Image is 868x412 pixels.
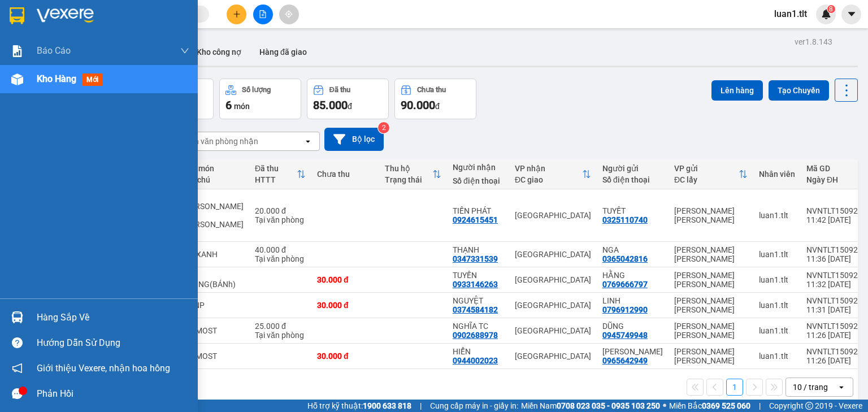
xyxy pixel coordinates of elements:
span: copyright [805,402,813,410]
span: caret-down [847,9,857,19]
div: VP gửi [674,164,739,173]
span: Miền Nam [521,400,660,412]
span: món [234,102,250,111]
button: Tạo Chuyến [769,80,829,101]
span: Kho hàng [37,73,76,84]
button: Lên hàng [711,80,763,101]
button: Số lượng6món [219,79,301,119]
div: [PERSON_NAME] [PERSON_NAME] [674,206,748,224]
span: đ [435,102,440,111]
strong: 0369 525 060 [702,401,750,410]
span: 90.000 [401,98,435,112]
span: 6 [225,98,232,112]
img: logo-vxr [10,7,24,24]
div: 0796912990 [602,305,648,314]
button: plus [227,5,246,24]
span: Miền Bắc [669,400,750,412]
span: ⚪️ [663,404,666,408]
div: 1 X TRONG(BÁNh) [183,271,244,289]
strong: 1900 633 818 [363,401,411,410]
div: [PERSON_NAME] [PERSON_NAME] [674,245,748,263]
div: HIỂN [453,347,504,356]
sup: 8 [827,5,835,13]
div: [GEOGRAPHIC_DATA] [515,211,591,220]
div: luan1.tlt [759,250,795,259]
div: Nhân viên [759,170,795,179]
div: luan1.tlt [759,301,795,310]
span: notification [12,363,23,374]
div: Số điện thoại [602,175,663,184]
div: TUYỀN [453,271,504,280]
span: luan1.tlt [765,7,816,21]
div: 30.000 đ [317,301,374,310]
div: DŨNG [602,322,663,331]
button: Bộ lọc [324,128,384,151]
th: Toggle SortBy [379,159,447,189]
div: VINH NGUYỄN [602,347,663,356]
span: 8 [829,5,833,13]
span: Hỗ trợ kỹ thuật: [307,400,411,412]
div: 40.000 đ [255,245,306,254]
div: 0374584182 [453,305,498,314]
div: HẰNG [602,271,663,280]
div: Số điện thoại [453,176,504,185]
div: 1 B XANH [183,250,244,259]
span: Giới thiệu Vexere, nhận hoa hồng [37,361,170,375]
div: 1 T MOST [183,326,244,335]
span: file-add [259,10,267,18]
img: warehouse-icon [11,73,23,85]
div: 10 / trang [793,381,828,393]
div: 0347331539 [453,254,498,263]
div: [GEOGRAPHIC_DATA] [515,250,591,259]
div: 20.000 đ [255,206,306,215]
span: 85.000 [313,98,348,112]
div: 0924615451 [453,215,498,224]
img: solution-icon [11,45,23,57]
div: [PERSON_NAME] [PERSON_NAME] [674,271,748,289]
div: 1 TNP [183,301,244,310]
div: Số lượng [242,86,271,94]
sup: 2 [378,122,389,133]
div: Tại văn phòng [255,331,306,340]
div: Đã thu [329,86,350,94]
div: LINH [602,296,663,305]
div: THẠNH [453,245,504,254]
div: [PERSON_NAME] [PERSON_NAME] [674,296,748,314]
div: Chưa thu [317,170,374,179]
div: Tại văn phòng [255,254,306,263]
span: message [12,388,23,399]
div: TIẾN PHÁT [453,206,504,215]
div: HTTT [255,175,297,184]
div: Tên món [183,164,244,173]
th: Toggle SortBy [669,159,753,189]
div: ver 1.8.143 [795,36,832,48]
img: warehouse-icon [11,311,23,323]
div: Tại văn phòng [255,215,306,224]
div: [GEOGRAPHIC_DATA] [515,326,591,335]
div: luan1.tlt [759,211,795,220]
div: [GEOGRAPHIC_DATA] [515,352,591,361]
button: caret-down [841,5,861,24]
div: [PERSON_NAME] [PERSON_NAME] [674,347,748,365]
svg: open [837,383,846,392]
span: aim [285,10,293,18]
div: VP nhận [515,164,582,173]
div: [GEOGRAPHIC_DATA] [515,301,591,310]
div: Người nhận [453,163,504,172]
div: [PERSON_NAME] [PERSON_NAME] [674,322,748,340]
div: 30.000 đ [317,275,374,284]
span: plus [233,10,241,18]
div: 0325110740 [602,215,648,224]
div: 0933146263 [453,280,498,289]
strong: 0708 023 035 - 0935 103 250 [557,401,660,410]
button: Đã thu85.000đ [307,79,389,119]
div: 1 TÉP TRONG + A.NGHĨA CP [183,193,244,238]
div: Người gửi [602,164,663,173]
div: NGHĨA TC [453,322,504,331]
svg: open [303,137,313,146]
div: 30.000 đ [317,352,374,361]
div: NGA [602,245,663,254]
th: Toggle SortBy [509,159,597,189]
span: Cung cấp máy in - giấy in: [430,400,518,412]
div: 0945749948 [602,331,648,340]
